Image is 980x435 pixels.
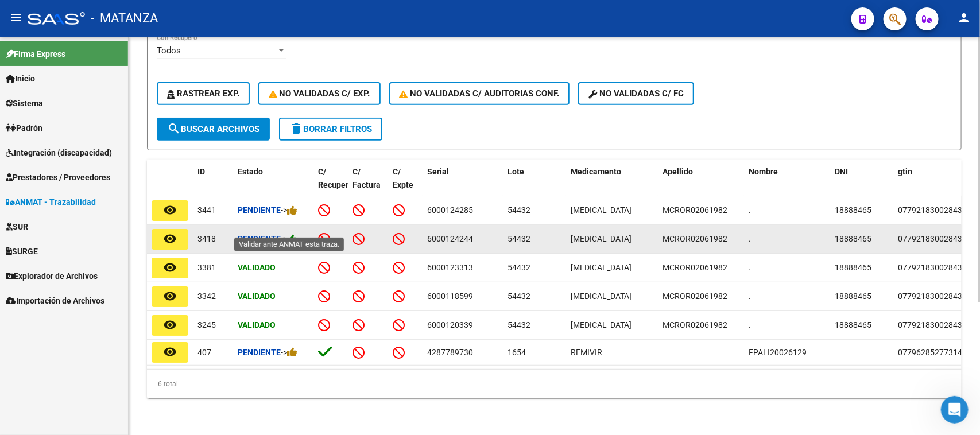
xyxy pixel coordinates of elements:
[571,263,632,272] span: [MEDICAL_DATA]
[578,82,694,105] button: No validadas c/ FC
[348,160,388,210] datatable-header-cell: C/ Factura
[571,348,602,357] span: REMIVIR
[318,167,353,189] span: C/ Recupero
[238,263,276,272] strong: Validado
[6,245,38,258] span: SURGE
[588,88,684,99] span: No validadas c/ FC
[238,292,276,301] strong: Validado
[147,370,962,398] div: 6 total
[749,348,807,357] span: FPALI20026129
[238,348,281,357] strong: Pendiente
[663,205,727,215] span: MCROR02061982
[898,167,912,176] span: gtin
[749,234,751,243] span: .
[749,292,751,301] span: .
[233,160,313,210] datatable-header-cell: Estado
[269,88,370,99] span: No Validadas c/ Exp.
[388,160,423,210] datatable-header-cell: C/ Expte
[898,234,962,243] span: 07792183002843
[830,160,893,210] datatable-header-cell: DNI
[835,167,848,176] span: DNI
[197,234,216,243] span: 3418
[571,167,621,176] span: Medicamento
[663,292,727,301] span: MCROR02061982
[663,320,727,329] span: MCROR02061982
[744,160,830,210] datatable-header-cell: Nombre
[566,160,658,210] datatable-header-cell: Medicamento
[281,348,297,357] span: ->
[957,11,971,25] mat-icon: person
[663,167,693,176] span: Apellido
[6,122,42,134] span: Padrón
[835,263,871,272] span: 18888465
[167,122,181,135] mat-icon: search
[835,234,871,243] span: 18888465
[898,263,962,272] span: 07792183002843
[289,124,372,134] span: Borrar Filtros
[238,320,276,329] strong: Validado
[898,348,962,357] span: 07796285277314
[835,320,871,329] span: 18888465
[389,82,570,105] button: No Validadas c/ Auditorias Conf.
[313,160,348,210] datatable-header-cell: C/ Recupero
[658,160,744,210] datatable-header-cell: Apellido
[427,167,449,176] span: Serial
[427,292,473,301] span: 6000118599
[6,48,65,60] span: Firma Express
[571,292,632,301] span: [MEDICAL_DATA]
[749,167,778,176] span: Nombre
[6,196,96,208] span: ANMAT - Trazabilidad
[6,97,43,110] span: Sistema
[163,203,177,217] mat-icon: remove_red_eye
[167,124,259,134] span: Buscar Archivos
[281,205,297,215] span: ->
[167,88,239,99] span: Rastrear Exp.
[197,205,216,215] span: 3441
[427,205,473,215] span: 6000124285
[6,146,112,159] span: Integración (discapacidad)
[835,205,871,215] span: 18888465
[571,205,632,215] span: [MEDICAL_DATA]
[423,160,503,210] datatable-header-cell: Serial
[197,292,216,301] span: 3342
[91,6,158,31] span: - MATANZA
[898,205,962,215] span: 07792183002843
[163,318,177,332] mat-icon: remove_red_eye
[749,205,751,215] span: .
[508,348,526,357] span: 1654
[193,160,233,210] datatable-header-cell: ID
[6,270,98,282] span: Explorador de Archivos
[508,292,530,301] span: 54432
[898,320,962,329] span: 07792183002843
[281,234,297,243] span: ->
[157,45,181,56] span: Todos
[6,72,35,85] span: Inicio
[427,263,473,272] span: 6000123313
[9,11,23,25] mat-icon: menu
[163,345,177,359] mat-icon: remove_red_eye
[508,320,530,329] span: 54432
[508,234,530,243] span: 54432
[353,167,381,189] span: C/ Factura
[393,167,413,189] span: C/ Expte
[749,320,751,329] span: .
[898,292,962,301] span: 07792183002843
[197,167,205,176] span: ID
[197,320,216,329] span: 3245
[197,263,216,272] span: 3381
[663,263,727,272] span: MCROR02061982
[238,167,263,176] span: Estado
[427,320,473,329] span: 6000120339
[157,118,270,141] button: Buscar Archivos
[571,320,632,329] span: [MEDICAL_DATA]
[279,118,382,141] button: Borrar Filtros
[157,82,250,105] button: Rastrear Exp.
[6,171,110,184] span: Prestadores / Proveedores
[663,234,727,243] span: MCROR02061982
[508,167,524,176] span: Lote
[835,292,871,301] span: 18888465
[163,289,177,303] mat-icon: remove_red_eye
[508,263,530,272] span: 54432
[508,205,530,215] span: 54432
[503,160,566,210] datatable-header-cell: Lote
